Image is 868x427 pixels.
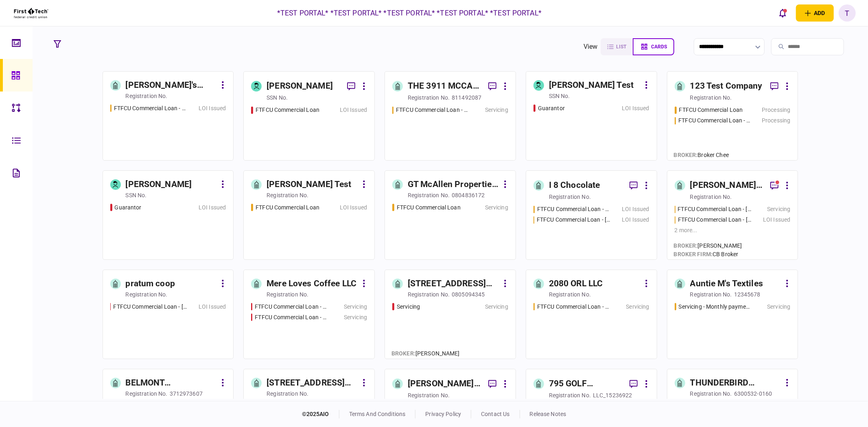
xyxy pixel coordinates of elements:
[267,277,356,290] div: Mere Loves Coffee LLC
[690,80,763,93] div: 123 Test Company
[408,80,482,93] div: THE 3911 MCCAIN LLC
[674,152,698,158] span: Broker :
[199,203,226,212] div: LOI Issued
[340,106,367,114] div: LOI Issued
[526,71,657,161] a: [PERSON_NAME] TestSSN no.GuarantorLOI Issued
[667,71,798,161] a: 123 Test Companyregistration no.FTFCU Commercial LoanProcessingFTFCU Commercial Loan - Test Loan ...
[774,4,791,22] button: open notifications list
[408,94,450,102] div: registration no.
[734,390,772,398] div: 6300532-0160
[549,290,591,298] div: registration no.
[667,270,798,359] a: Auntie M's Textilesregistration no.12345678Servicing - Monthly payment reportServicing
[690,277,763,290] div: Auntie M's Textiles
[767,303,790,311] div: Servicing
[126,390,168,398] div: registration no.
[408,377,482,390] div: [PERSON_NAME] homes
[839,4,856,22] button: T
[679,303,752,311] div: Servicing - Monthly payment report
[408,290,450,298] div: registration no.
[397,303,420,311] div: Servicing
[170,390,203,398] div: 3712973607
[481,411,509,417] a: contact us
[277,8,542,18] div: *TEST PORTAL* *TEST PORTAL* *TEST PORTAL* *TEST PORTAL* *TEST PORTAL*
[584,42,598,52] div: view
[530,411,566,417] a: release notes
[391,349,460,358] div: [PERSON_NAME]
[396,106,469,114] div: FTFCU Commercial Loan - 3911 McCain Blvd N Little Rock AR
[267,377,358,390] div: [STREET_ADDRESS] Properties
[126,377,217,390] div: BELMONT APARTMENTS PARTNERS LLC
[344,313,367,322] div: Servicing
[526,270,657,359] a: 2080 ORL LLCregistration no.FTFCU Commercial Loan - 557 Pleasant Lane Huron SDServicing
[537,303,610,311] div: FTFCU Commercial Loan - 557 Pleasant Lane Huron SD
[679,106,743,114] div: FTFCU Commercial Loan
[622,104,649,113] div: LOI Issued
[452,191,485,199] div: 0804836172
[255,303,328,311] div: FTFCU Commercial Loan - 888 Folgers Ln Kona HI
[690,290,732,298] div: registration no.
[425,411,461,417] a: privacy policy
[126,92,168,100] div: registration no.
[762,106,790,114] div: Processing
[734,290,761,298] div: 12345678
[485,203,508,212] div: Servicing
[255,313,328,322] div: FTFCU Commercial Loan - Foldgers Ln Kona HI
[267,390,308,398] div: registration no.
[267,178,351,191] div: [PERSON_NAME] Test
[391,350,415,357] span: Broker :
[549,193,591,201] div: registration no.
[626,303,649,311] div: Servicing
[538,104,565,113] div: Guarantor
[385,270,516,359] a: [STREET_ADDRESS] Real Estate LLCregistration no.0805094345ServicingServicingBroker:[PERSON_NAME]
[549,377,623,390] div: 795 GOLF SCHAUMBURG LLC
[199,303,226,311] div: LOI Issued
[256,106,319,114] div: FTFCU Commercial Loan
[601,38,633,55] button: list
[126,79,217,92] div: [PERSON_NAME]'s Dining
[114,104,187,113] div: FTFCU Commercial Loan - 111 1st Street Hillsboro OR
[767,205,790,213] div: Servicing
[267,94,288,102] div: SSN no.
[452,94,481,102] div: 811492087
[485,106,508,114] div: Servicing
[103,71,234,161] a: [PERSON_NAME]'s Diningregistration no.FTFCU Commercial Loan - 111 1st Street Hillsboro ORLOI Issued
[796,4,834,22] button: open adding identity options
[243,170,375,260] a: [PERSON_NAME] Testregistration no.FTFCU Commercial LoanLOI Issued
[690,94,732,102] div: registration no.
[340,203,367,212] div: LOI Issued
[267,290,308,298] div: registration no.
[485,303,508,311] div: Servicing
[256,203,319,212] div: FTFCU Commercial Loan
[667,170,798,260] a: [PERSON_NAME] Associatesregistration no.FTFCU Commercial Loan - 412 S Iowa Mitchell SD ServicingF...
[616,44,626,50] span: list
[408,277,499,290] div: [STREET_ADDRESS] Real Estate LLC
[674,242,742,250] div: [PERSON_NAME]
[408,178,499,191] div: GT McAllen Properties, LLC
[674,151,729,159] div: Broker Chee
[344,303,367,311] div: Servicing
[763,216,790,224] div: LOI Issued
[385,170,516,260] a: GT McAllen Properties, LLCregistration no.0804836172FTFCU Commercial LoanServicing
[549,179,600,192] div: I 8 Chocolate
[126,290,168,298] div: registration no.
[674,251,713,257] span: broker firm :
[690,193,732,201] div: registration no.
[593,391,632,399] div: LLC_15236922
[126,191,147,199] div: SSN no.
[526,170,657,260] a: I 8 Chocolateregistration no.FTFCU Commercial Loan - 557 Fountain Court N Keizer ORLOI IssuedFTFC...
[302,410,339,418] div: © 2025 AIO
[115,203,142,212] div: Guarantor
[675,226,791,235] div: 2 more ...
[349,411,406,417] a: terms and conditions
[690,377,781,390] div: THUNDERBIRD LANDING, LLC
[549,391,591,399] div: registration no.
[385,71,516,161] a: THE 3911 MCCAIN LLCregistration no.811492087FTFCU Commercial Loan - 3911 McCain Blvd N Little Roc...
[537,205,610,213] div: FTFCU Commercial Loan - 557 Fountain Court N Keizer OR
[674,242,698,249] span: Broker :
[762,116,790,125] div: Processing
[243,270,375,359] a: Mere Loves Coffee LLCregistration no.FTFCU Commercial Loan - 888 Folgers Ln Kona HIServicingFTFCU...
[267,191,308,199] div: registration no.
[690,390,732,398] div: registration no.
[537,216,610,224] div: FTFCU Commercial Loan - 2845 N Sunset Farm Ave Kuna ID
